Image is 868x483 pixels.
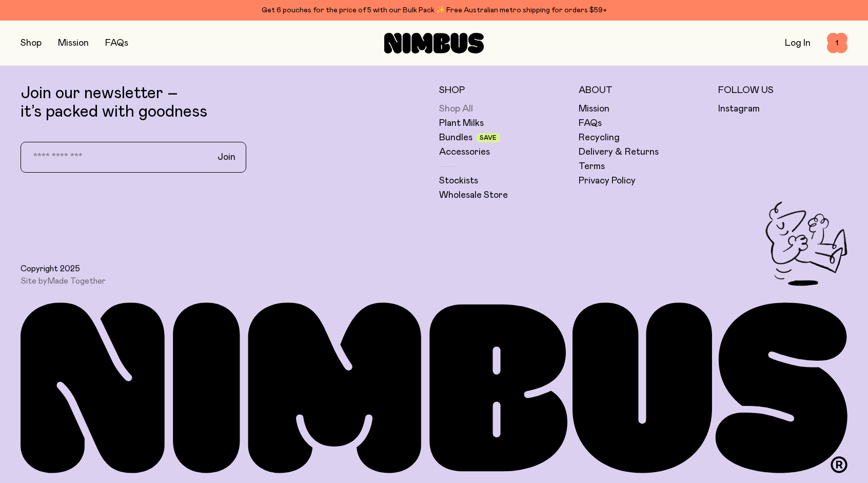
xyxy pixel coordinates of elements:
[21,4,847,16] div: Get 6 pouches for the price of 5 with our Bulk Pack ✨ Free Australian metro shipping for orders $59+
[718,84,847,97] h5: Follow Us
[209,146,244,168] button: Join
[579,160,605,173] a: Terms
[579,146,659,158] a: Delivery & Returns
[439,132,472,144] a: Bundles
[439,103,473,115] a: Shop All
[439,189,508,201] a: Wholesale Store
[439,146,490,158] a: Accessories
[579,175,636,187] a: Privacy Policy
[827,33,847,53] button: 1
[105,39,128,48] a: FAQs
[21,276,106,286] span: Site by
[58,39,89,48] a: Mission
[579,117,602,129] a: FAQs
[439,84,568,97] h5: Shop
[579,84,708,97] h5: About
[718,103,760,115] a: Instagram
[579,103,609,115] a: Mission
[439,117,484,129] a: Plant Milks
[785,39,811,48] a: Log In
[439,175,478,187] a: Stockists
[21,84,429,121] p: Join our newsletter – it’s packed with goodness
[47,277,106,285] a: Made Together
[218,151,235,163] span: Join
[480,135,497,141] span: Save
[21,264,80,274] span: Copyright 2025
[579,132,620,144] a: Recycling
